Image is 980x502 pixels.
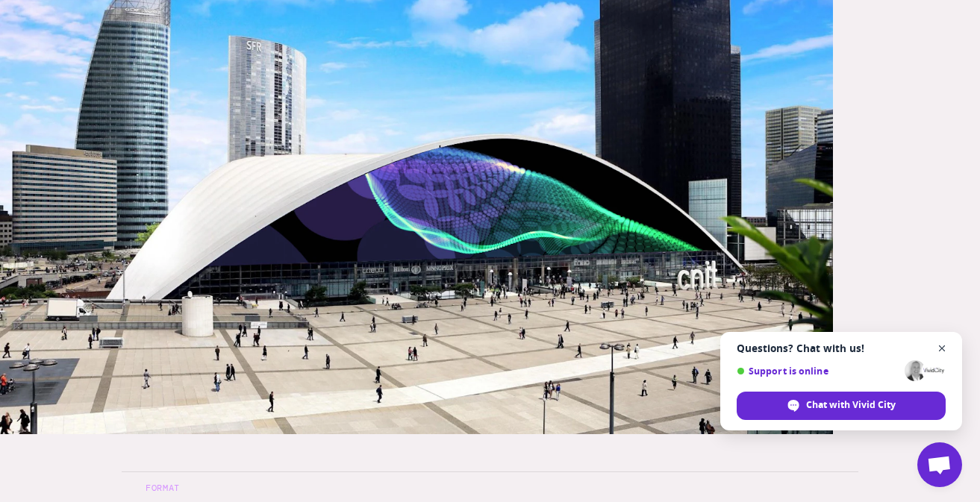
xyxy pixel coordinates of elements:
span: Chat with Vivid City [806,398,896,412]
div: Open chat [917,442,962,487]
span: Support is online [737,365,899,377]
div: Chat with Vivid City [737,392,946,420]
span: Questions? Chat with us! [737,342,946,354]
span: Close chat [933,339,952,358]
